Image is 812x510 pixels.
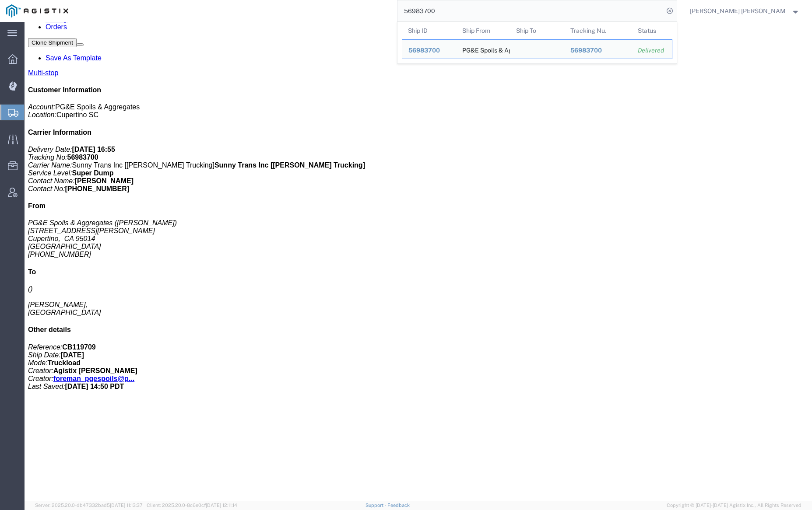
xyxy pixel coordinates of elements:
i: Location: [4,89,32,97]
span: Copyright © [DATE]-[DATE] Agistix Inc., All Rights Reserved [667,502,801,509]
span: [DATE] 11:13:37 [110,503,143,508]
b: [DATE] 16:55 [47,124,90,131]
span: Kayte Bray Dogali [690,6,786,16]
b: Sunny Trans Inc [[PERSON_NAME] Trucking] [190,140,341,147]
button: [PERSON_NAME] [PERSON_NAME] [689,6,800,16]
i: Creator: [4,345,29,353]
i: Service Level: [4,147,48,155]
input: Search for shipment number, reference number [397,0,664,21]
th: Ship ID [402,22,456,39]
table: Search Results [402,22,677,63]
iframe: FS Legacy Container [25,22,812,501]
span: PG&E Spoils & Aggregates [31,81,115,89]
th: Ship To [510,22,564,39]
i: Carrier Name: [4,140,47,147]
i: Ship Date: [4,329,36,337]
span: Sunny Trans Inc [[PERSON_NAME] Trucking] [47,140,190,147]
div: 56983700 [570,46,626,55]
address: () [PERSON_NAME], [4,263,784,295]
i: Tracking No: [4,132,43,139]
b: Truckload [23,337,56,345]
b: CB119709 [38,321,71,329]
span: 56983700 [408,47,440,54]
span: [DATE] 14:50 PDT [41,361,100,368]
div: Delivered [638,46,666,55]
h4: From [4,180,784,188]
a: foreman_pgespoils@p... [29,353,110,360]
b: [PHONE_NUMBER] [40,163,105,171]
b: Agistix [PERSON_NAME] [29,345,113,353]
h4: Other details [4,304,784,312]
span: 56983700 [570,47,602,54]
th: Status [632,22,672,39]
th: Tracking Nu. [564,22,632,39]
span: [GEOGRAPHIC_DATA] [4,287,77,294]
i: Contact Name: [4,155,50,163]
b: [DATE] [36,329,60,337]
span: [GEOGRAPHIC_DATA] [4,221,77,228]
b: Super Dump [48,147,89,155]
address: PG&E Spoils & Aggregates ([PERSON_NAME]) [STREET_ADDRESS][PERSON_NAME] Cupertino, CA 95014 [PHONE... [4,197,784,237]
i: Mode: [4,337,23,345]
a: Feedback [387,503,410,508]
b: 56983700 [43,132,74,139]
b: [PERSON_NAME] [50,155,109,163]
i: Reference: [4,321,38,329]
div: PG&E Spoils & Aggregates [462,40,504,59]
img: logo [6,4,68,17]
h4: Carrier Information [4,107,784,115]
span: Server: 2025.20.0-db47332bad5 [35,503,143,508]
i: Contact No: [4,163,40,171]
i: Creator: [4,353,29,360]
th: Ship From [456,22,510,39]
h4: To [4,246,784,254]
i: Delivery Date: [4,124,47,131]
span: Client: 2025.20.0-8c6e0cf [147,503,237,508]
i: Last Saved: [4,361,41,368]
span: [DATE] 12:11:14 [206,503,237,508]
a: Support [366,503,387,508]
div: 56983700 [408,46,450,55]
